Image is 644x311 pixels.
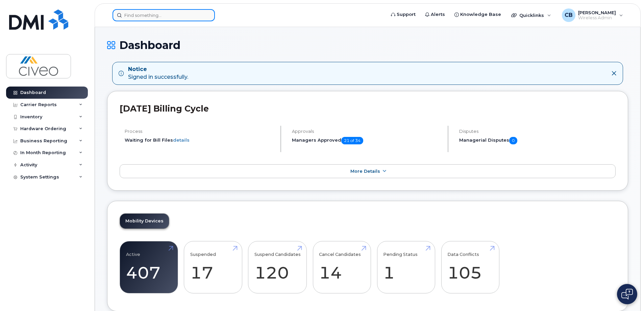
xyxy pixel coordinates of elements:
h5: Managers Approved [292,137,442,144]
a: Active 407 [126,245,172,290]
span: More Details [350,169,380,174]
span: 21 of 34 [341,137,363,144]
a: Pending Status 1 [383,245,429,290]
a: Suspend Candidates 120 [254,245,301,290]
h1: Dashboard [107,39,628,51]
h4: Disputes [459,129,616,134]
a: Mobility Devices [120,214,169,229]
a: Data Conflicts 105 [447,245,493,290]
strong: Notice [128,66,188,73]
a: details [173,137,190,143]
h5: Managerial Disputes [459,137,616,144]
h2: [DATE] Billing Cycle [120,103,616,114]
div: Signed in successfully. [128,66,188,81]
a: Cancel Candidates 14 [319,245,365,290]
span: 0 [509,137,517,144]
h4: Approvals [292,129,442,134]
img: Open chat [621,289,633,300]
a: Suspended 17 [190,245,236,290]
h4: Process [125,129,275,134]
li: Waiting for Bill Files [125,137,275,143]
